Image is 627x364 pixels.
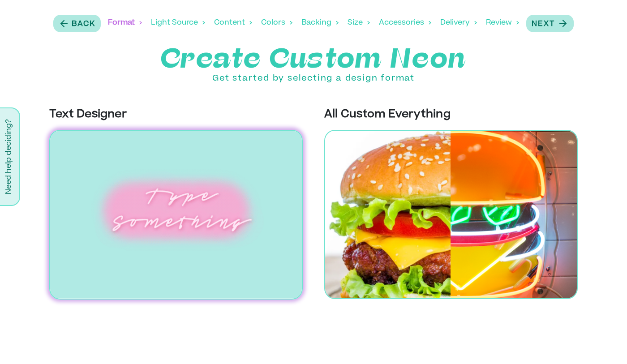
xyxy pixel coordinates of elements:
[486,9,519,37] div: Review
[53,15,101,32] button: Back
[108,9,142,37] div: Format
[379,9,431,37] div: Accessories
[532,19,555,30] p: Next
[151,9,205,37] div: Light Source
[214,9,252,37] div: Content
[324,107,578,123] p: All Custom Everything
[348,9,370,37] div: Size
[440,9,477,37] div: Delivery
[261,9,292,37] div: Colors
[301,9,339,37] div: Backing
[324,130,578,299] img: All Custom Everything
[49,130,303,300] img: Text Designer
[49,107,303,123] p: Text Designer
[72,19,95,30] p: Back
[526,15,574,32] button: Next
